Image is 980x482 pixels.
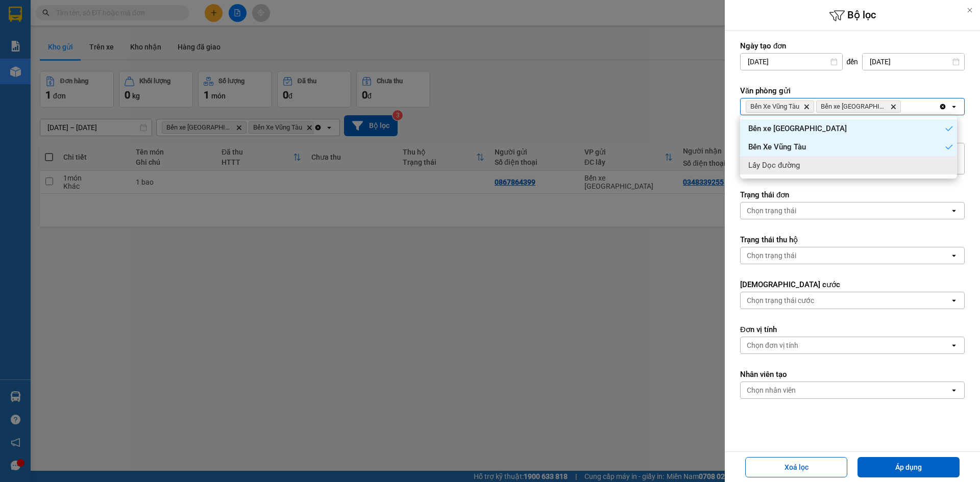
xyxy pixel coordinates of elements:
[939,103,947,111] svg: Clear all
[950,207,958,215] svg: open
[747,295,814,306] div: Chọn trạng thái cước
[950,251,958,260] svg: open
[821,103,886,111] span: Bến xe Quảng Ngãi
[950,296,958,305] svg: open
[748,160,800,170] span: Lấy Dọc đường
[847,57,859,67] span: đến
[740,369,965,379] label: Nhân viên tạo
[747,206,796,216] div: Chọn trạng thái
[748,123,847,134] span: Bến xe [GEOGRAPHIC_DATA]
[803,104,810,110] svg: Delete
[748,142,806,152] span: Bến Xe Vũng Tàu
[747,250,796,261] div: Chọn trạng thái
[740,280,965,290] label: [DEMOGRAPHIC_DATA] cước
[740,190,965,200] label: Trạng thái đơn
[740,86,965,96] label: Văn phòng gửi
[740,41,965,51] label: Ngày tạo đơn
[750,103,799,111] span: Bến Xe Vũng Tàu
[747,385,796,395] div: Chọn nhân viên
[725,8,980,23] h6: Bộ lọc
[950,386,958,394] svg: open
[740,235,965,245] label: Trạng thái thu hộ
[890,104,896,110] svg: Delete
[745,457,847,477] button: Xoá lọc
[816,100,901,113] span: Bến xe Quảng Ngãi, close by backspace
[903,102,904,112] input: Selected Bến Xe Vũng Tàu , Bến xe Quảng Ngãi.
[857,457,960,477] button: Áp dụng
[950,341,958,349] svg: open
[746,100,814,113] span: Bến Xe Vũng Tàu , close by backspace
[863,54,964,70] input: Select a date.
[950,103,958,111] svg: open
[741,54,842,70] input: Select a date.
[740,115,957,179] ul: Menu
[740,324,965,335] label: Đơn vị tính
[747,340,798,350] div: Chọn đơn vị tính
